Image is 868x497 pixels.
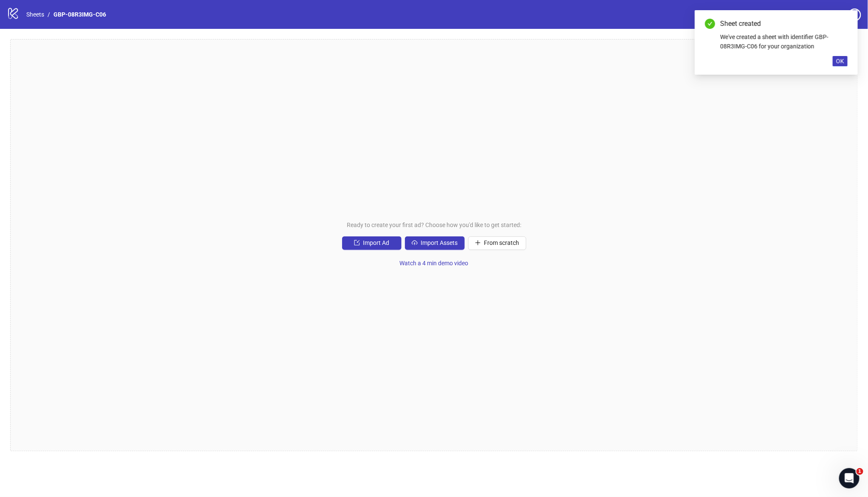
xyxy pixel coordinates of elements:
[421,239,458,246] span: Import Assets
[25,10,46,19] a: Sheets
[484,239,520,246] span: From scratch
[705,19,715,29] span: check-circle
[720,19,848,29] div: Sheet created
[468,236,526,250] button: From scratch
[833,56,848,66] button: OK
[400,260,469,267] span: Watch a 4 min demo video
[354,240,360,246] span: import
[363,239,390,246] span: Import Ad
[412,240,418,246] span: cloud-upload
[405,236,465,250] button: Import Assets
[801,8,845,22] a: Settings
[52,10,108,19] a: GBP-08R3IMG-C06
[342,236,402,250] button: Import Ad
[393,257,475,270] button: Watch a 4 min demo video
[836,58,844,65] span: OK
[838,19,848,28] a: Close
[347,220,521,230] span: Ready to create your first ad? Choose how you'd like to get started:
[857,468,863,475] span: 1
[848,8,861,21] span: question-circle
[48,10,50,19] li: /
[475,240,481,246] span: plus
[839,468,860,489] iframe: Intercom live chat
[720,32,848,51] div: We've created a sheet with identifier GBP-08R3IMG-C06 for your organization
